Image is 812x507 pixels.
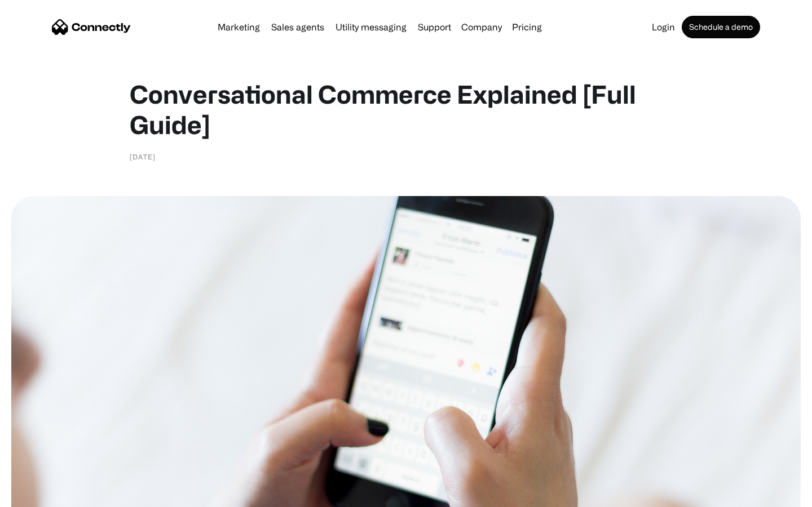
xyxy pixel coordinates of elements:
a: home [52,19,131,35]
h1: Conversational Commerce Explained [Full Guide] [130,79,682,140]
div: Company [461,19,502,35]
div: [DATE] [130,151,156,162]
ul: Language list [23,487,68,503]
a: Support [413,23,456,32]
a: Utility messaging [331,23,411,32]
a: Marketing [213,23,264,32]
a: Login [647,23,679,32]
a: Sales agents [267,23,329,32]
aside: Language selected: English [11,487,68,503]
a: Schedule a demo [682,16,760,38]
div: Company [458,19,505,35]
a: Pricing [507,23,546,32]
